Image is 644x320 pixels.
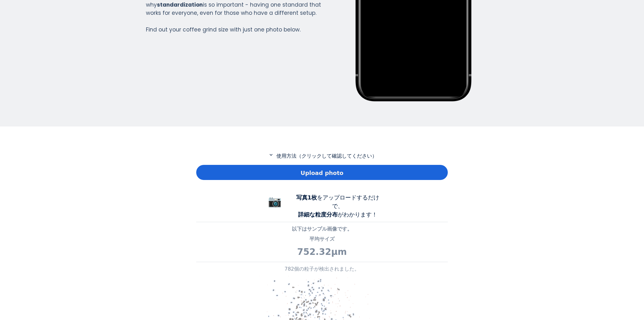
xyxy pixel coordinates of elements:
p: 以下はサンプル画像です。 [196,225,448,233]
span: Upload photo [301,169,343,177]
p: 752.32μm [196,245,448,259]
p: 平均サイズ [196,235,448,243]
mat-icon: expand_more [267,152,275,158]
b: 写真1枚 [296,194,317,201]
b: 詳細な粒度分布 [298,211,338,218]
div: をアップロードするだけで、 がわかります！ [291,193,385,219]
p: 782個の粒子が検出されました。 [196,265,448,273]
p: 使用方法（クリックして確認してください） [196,152,448,160]
strong: standardization [157,1,203,8]
span: 📷 [268,195,282,208]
